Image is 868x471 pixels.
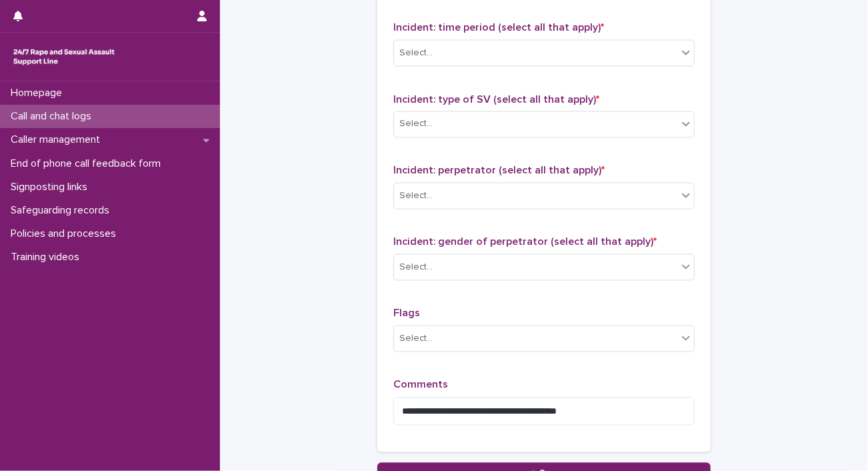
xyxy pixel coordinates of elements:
[5,181,98,193] p: Signposting links
[5,133,111,146] p: Caller management
[393,237,657,248] span: Incident: gender of perpetrator (select all that apply)
[5,157,171,170] p: End of phone call feedback form
[393,308,420,319] span: Flags
[399,117,433,131] div: Select...
[399,261,433,275] div: Select...
[399,46,433,60] div: Select...
[393,22,604,33] span: Incident: time period (select all that apply)
[5,251,90,264] p: Training videos
[399,332,433,346] div: Select...
[5,204,120,217] p: Safeguarding records
[393,94,599,105] span: Incident: type of SV (select all that apply)
[5,87,73,99] p: Homepage
[399,189,433,203] div: Select...
[5,110,102,123] p: Call and chat logs
[393,380,448,390] span: Comments
[11,43,117,70] img: rhQMoQhaT3yELyF149Cw
[5,227,127,240] p: Policies and processes
[393,165,605,176] span: Incident: perpetrator (select all that apply)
